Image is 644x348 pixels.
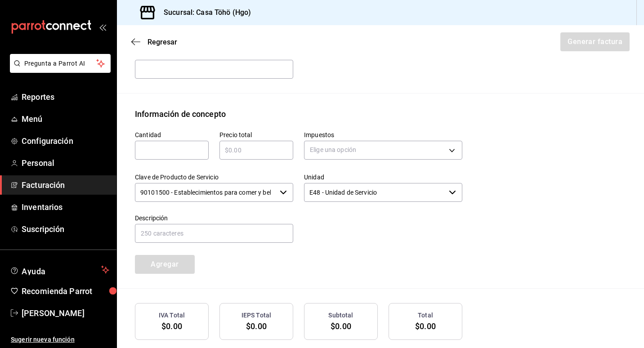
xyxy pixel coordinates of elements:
[135,131,209,138] label: Cantidad
[331,321,351,331] span: $0.00
[11,335,109,344] span: Sugerir nueva función
[304,174,462,180] label: Unidad
[22,113,109,125] span: Menú
[22,285,109,297] span: Recomienda Parrot
[219,145,293,156] input: $0.00
[135,183,276,202] input: Elige una opción
[159,311,185,320] h3: IVA Total
[6,65,111,75] a: Pregunta a Parrot AI
[99,23,106,31] button: open_drawer_menu
[22,264,98,275] span: Ayuda
[418,311,433,320] h3: Total
[219,131,293,138] label: Precio total
[304,141,462,160] div: Elige una opción
[22,91,109,103] span: Reportes
[22,307,109,319] span: [PERSON_NAME]
[304,183,445,202] input: Elige una opción
[241,311,271,320] h3: IEPS Total
[22,135,109,147] span: Configuración
[246,321,267,331] span: $0.00
[135,224,293,243] input: 250 caracteres
[22,223,109,235] span: Suscripción
[161,321,182,331] span: $0.00
[157,7,251,18] h3: Sucursal: Casa Töhö (Hgo)
[304,131,462,138] label: Impuestos
[10,54,111,73] button: Pregunta a Parrot AI
[131,38,177,46] button: Regresar
[148,38,177,46] span: Regresar
[22,157,109,169] span: Personal
[135,214,293,221] label: Descripción
[22,201,109,213] span: Inventarios
[135,174,293,180] label: Clave de Producto de Servicio
[415,321,436,331] span: $0.00
[22,179,109,191] span: Facturación
[24,59,97,68] span: Pregunta a Parrot AI
[328,311,353,320] h3: Subtotal
[135,108,226,120] div: Información de concepto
